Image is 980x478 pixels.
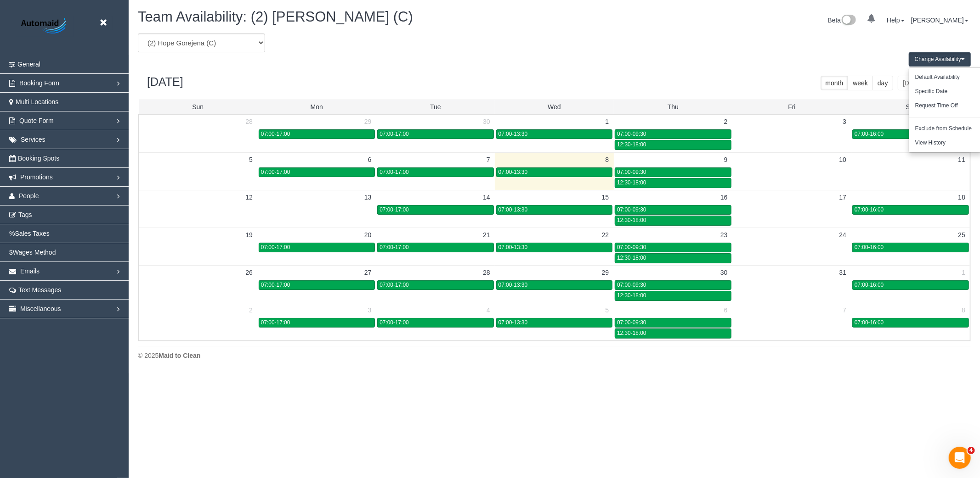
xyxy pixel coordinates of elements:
[13,249,56,256] span: Wages Method
[261,282,290,288] span: 07:00-17:00
[482,303,495,317] a: 4
[841,15,856,27] img: New interface
[668,103,679,111] span: Thu
[380,131,408,137] span: 07:00-17:00
[909,122,978,136] button: Exclude from Schedule
[16,98,58,106] span: Multi Locations
[911,17,969,24] a: [PERSON_NAME]
[147,76,183,89] h2: [DATE]
[617,330,646,336] span: 12:30-18:00
[716,228,732,242] a: 23
[244,153,257,167] a: 5
[498,206,527,213] span: 07:00-13:30
[719,153,732,167] a: 9
[597,266,614,279] a: 29
[498,169,527,175] span: 07:00-13:30
[617,131,646,137] span: 07:00-09:30
[909,136,952,150] button: View History
[478,115,495,128] a: 30
[482,153,495,167] a: 7
[617,319,646,326] span: 07:00-09:30
[597,190,614,204] a: 15
[548,103,561,111] span: Wed
[241,115,257,128] a: 28
[957,266,970,279] a: 1
[617,179,646,186] span: 12:30-18:00
[855,131,884,137] span: 07:00-16:00
[716,266,732,279] a: 30
[949,447,971,469] iframe: Intercom live chat
[20,173,53,181] span: Promotions
[909,99,964,113] button: Request Time Off
[719,303,732,317] a: 6
[19,192,39,200] span: People
[597,228,614,242] a: 22
[19,79,59,87] span: Booking Form
[363,153,376,167] a: 6
[898,76,928,90] button: [DATE]
[953,190,970,204] a: 18
[261,319,290,326] span: 07:00-17:00
[20,267,40,275] span: Emails
[18,155,59,162] span: Booking Spots
[872,76,893,90] button: day
[360,266,376,279] a: 27
[311,103,323,111] span: Mon
[18,211,32,218] span: Tags
[478,190,495,204] a: 14
[17,61,40,68] span: General
[380,244,408,250] span: 07:00-17:00
[834,190,851,204] a: 17
[855,244,884,250] span: 07:00-16:00
[887,17,905,24] a: Help
[617,169,646,175] span: 07:00-09:30
[600,153,613,167] a: 8
[617,217,646,223] span: 12:30-18:00
[498,319,527,326] span: 07:00-13:30
[380,282,408,288] span: 07:00-17:00
[617,141,646,148] span: 12:30-18:00
[20,305,61,312] span: Miscellaneous
[617,282,646,288] span: 07:00-09:30
[848,76,873,90] button: week
[159,352,200,359] strong: Maid to Clean
[478,228,495,242] a: 21
[261,131,290,137] span: 07:00-17:00
[617,206,646,213] span: 07:00-09:30
[363,303,376,317] a: 3
[498,244,527,250] span: 07:00-13:30
[19,117,54,124] span: Quote Form
[828,17,856,24] a: Beta
[241,266,257,279] a: 26
[617,292,646,299] span: 12:30-18:00
[360,228,376,242] a: 20
[906,103,916,111] span: Sat
[18,286,61,294] span: Text Messages
[261,244,290,250] span: 07:00-17:00
[716,190,732,204] a: 16
[380,206,408,213] span: 07:00-17:00
[909,70,966,84] button: Default Availability
[498,131,527,137] span: 07:00-13:30
[600,303,613,317] a: 5
[834,228,851,242] a: 24
[834,153,851,167] a: 10
[241,190,257,204] a: 12
[380,169,408,175] span: 07:00-17:00
[360,115,376,128] a: 29
[838,303,851,317] a: 7
[244,303,257,317] a: 2
[821,76,849,90] button: month
[953,228,970,242] a: 25
[600,115,613,128] a: 1
[834,266,851,279] a: 31
[855,206,884,213] span: 07:00-16:00
[138,9,413,25] span: Team Availability: (2) [PERSON_NAME] (C)
[498,282,527,288] span: 07:00-13:30
[617,255,646,261] span: 12:30-18:00
[617,244,646,250] span: 07:00-09:30
[838,115,851,128] a: 3
[15,230,49,237] span: Sales Taxes
[719,115,732,128] a: 2
[953,153,970,167] a: 11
